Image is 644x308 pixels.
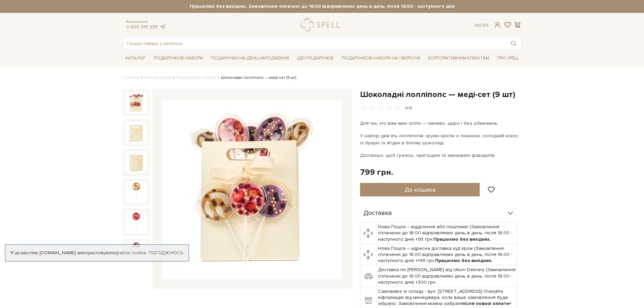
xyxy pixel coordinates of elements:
[506,37,521,49] button: Пошук товару у каталозі
[363,210,392,216] span: Доставка
[163,99,342,279] img: Шоколадні лолліпопс — меді-сет (9 шт)
[116,250,146,256] a: файли cookie
[176,75,216,80] a: Подарункові набори
[125,241,147,263] img: Шоколадні лолліпопс — меді-сет (9 шт)
[339,52,423,64] a: Подарункові набори на 1 Вересня
[216,75,296,81] li: Шоколадні лолліпопс — меді-сет (9 шт)
[125,151,147,173] img: Шоколадні лолліпопс — меді-сет (9 шт)
[123,53,148,64] a: Каталог
[360,120,519,127] p: Для тих, хто вже вміє хотіти — сміливо, щиро і без обмежень.
[125,122,147,143] img: Шоколадні лолліпопс — меді-сет (9 шт)
[126,24,158,30] a: 0 800 319 233
[474,22,488,28] div: Ук
[435,258,493,263] b: Працюємо без вихідних.
[360,132,519,146] p: У наборі дев’ять лолліпопів: хрумкі кріспи з лохиною, солодкий кокос із брауні та ягідки в білому...
[360,89,522,100] h1: Шоколадні лолліпопс — меді-сет (9 шт)
[482,22,488,28] a: En
[151,53,206,64] a: Подарункові набори
[480,22,481,28] span: |
[123,37,506,49] input: Пошук товару у каталозі
[462,301,509,306] b: після повної оплати
[144,75,171,80] a: Вся продукція
[125,182,147,203] img: Шоколадні лолліпопс — меді-сет (9 шт)
[126,20,166,24] span: Консультація:
[405,105,412,112] div: 0/5
[123,75,140,80] a: Головна
[5,250,189,256] div: Я дозволяю [DOMAIN_NAME] використовувати
[360,167,393,177] div: 799 грн.
[125,211,147,233] img: Шоколадні лолліпопс — меді-сет (9 шт)
[360,183,480,196] button: До кошика
[125,92,147,114] img: Шоколадні лолліпопс — меді-сет (9 шт)
[209,53,292,64] a: Подарунки на День народження
[123,3,522,9] strong: Працюємо без вихідних. Замовлення оплачені до 16:00 відправляємо день в день, після 16:00 - насту...
[433,236,491,242] b: Працюємо без вихідних.
[405,186,435,193] span: До кошика
[377,244,518,265] td: Нова Пошта – адресна доставка кур'єром (Замовлення сплаченні до 16:00 відправляємо день в день, п...
[149,250,183,256] a: Погоджуюсь
[301,18,343,32] a: logo
[425,52,492,64] a: Корпоративним клієнтам
[294,53,336,64] a: Ідеї подарунків
[495,53,522,64] a: Про Spell
[360,152,519,159] p: Достатньо, щоб гратись, пригощати та змінювати фаворитів.
[159,24,166,30] a: telegram
[377,222,518,244] td: Нова Пошта – відділення або поштомат (Замовлення сплаченні до 16:00 відправляємо день в день, піс...
[377,265,518,287] td: Доставка по [PERSON_NAME] від Uklon Delivery (Замовлення сплаченні до 16:00 відправляємо день в д...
